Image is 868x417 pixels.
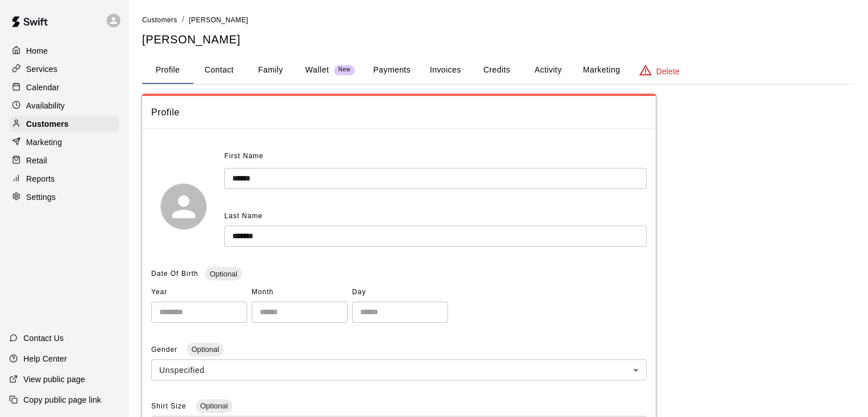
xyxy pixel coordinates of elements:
span: Date Of Birth [151,270,198,278]
button: Contact [193,57,245,84]
a: Reports [9,170,119,187]
p: Copy public page link [23,394,101,406]
span: New [334,66,355,74]
span: Optional [187,345,223,354]
a: Marketing [9,134,119,151]
span: Year [151,283,247,302]
p: Help Center [23,353,67,364]
p: Retail [26,155,47,166]
p: Delete [656,66,680,77]
li: / [182,14,184,26]
div: basic tabs example [142,57,854,84]
a: Services [9,61,119,78]
button: Family [245,57,296,84]
a: Calendar [9,79,119,96]
a: Customers [142,15,177,24]
p: Home [26,45,48,57]
button: Invoices [419,57,471,84]
span: Day [352,283,448,302]
p: View public page [23,374,85,385]
p: Availability [26,100,65,111]
p: Settings [26,191,56,203]
a: Availability [9,97,119,114]
span: Profile [151,105,647,120]
p: Contact Us [23,332,64,344]
button: Credits [471,57,522,84]
span: Shirt Size [151,402,189,410]
p: Wallet [305,64,329,76]
span: [PERSON_NAME] [189,16,248,24]
h5: [PERSON_NAME] [142,32,854,47]
button: Marketing [574,57,629,84]
p: Services [26,63,58,75]
p: Calendar [26,82,59,93]
div: Unspecified [151,359,647,380]
p: Reports [26,173,55,185]
span: First Name [224,147,264,166]
button: Profile [142,57,193,84]
p: Marketing [26,137,62,148]
span: Gender [151,346,180,354]
a: Customers [9,115,119,133]
span: Customers [142,16,177,24]
a: Retail [9,152,119,169]
span: Month [252,283,348,302]
a: Home [9,42,119,59]
span: Optional [205,270,241,278]
a: Settings [9,189,119,206]
button: Payments [364,57,419,84]
nav: breadcrumb [142,14,854,26]
button: Activity [522,57,574,84]
p: Customers [26,118,68,130]
span: Optional [196,402,232,410]
span: Last Name [224,212,263,220]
